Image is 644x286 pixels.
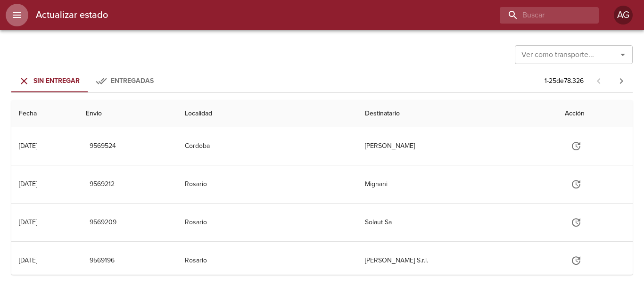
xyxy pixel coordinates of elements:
button: 9569196 [86,252,118,270]
td: Rosario [177,204,357,241]
th: Fecha [11,100,78,127]
td: Rosario [177,242,357,279]
button: 9569212 [86,176,118,193]
span: 9569524 [90,140,116,152]
span: Entregadas [111,77,154,85]
span: Pagina siguiente [610,70,633,92]
span: Actualizar estado y agregar documentación [565,218,587,226]
div: [DATE] [19,142,37,150]
th: Envio [78,100,177,127]
p: 1 - 25 de 78.326 [545,76,584,86]
div: Tabs Envios [11,70,162,92]
th: Destinatario [357,100,557,127]
span: Pagina anterior [587,76,610,85]
td: [PERSON_NAME] [357,127,557,165]
span: Actualizar estado y agregar documentación [565,141,587,149]
td: Solaut Sa [357,204,557,241]
span: Actualizar estado y agregar documentación [565,256,587,264]
div: [DATE] [19,218,37,226]
td: Rosario [177,165,357,203]
th: Localidad [177,100,357,127]
button: menu [6,4,28,26]
div: [DATE] [19,256,37,264]
td: Mignani [357,165,557,203]
div: Abrir información de usuario [614,6,633,25]
div: [DATE] [19,180,37,188]
td: [PERSON_NAME] S.r.l. [357,242,557,279]
span: Actualizar estado y agregar documentación [565,180,587,188]
button: Abrir [616,48,629,61]
div: AG [614,6,633,25]
th: Acción [557,100,633,127]
input: buscar [500,7,583,24]
span: 9569196 [90,255,115,267]
button: 9569524 [86,138,120,155]
button: 9569209 [86,214,120,231]
h6: Actualizar estado [36,8,108,23]
span: Sin Entregar [33,77,80,85]
span: 9569212 [90,179,115,190]
span: 9569209 [90,217,116,229]
td: Cordoba [177,127,357,165]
